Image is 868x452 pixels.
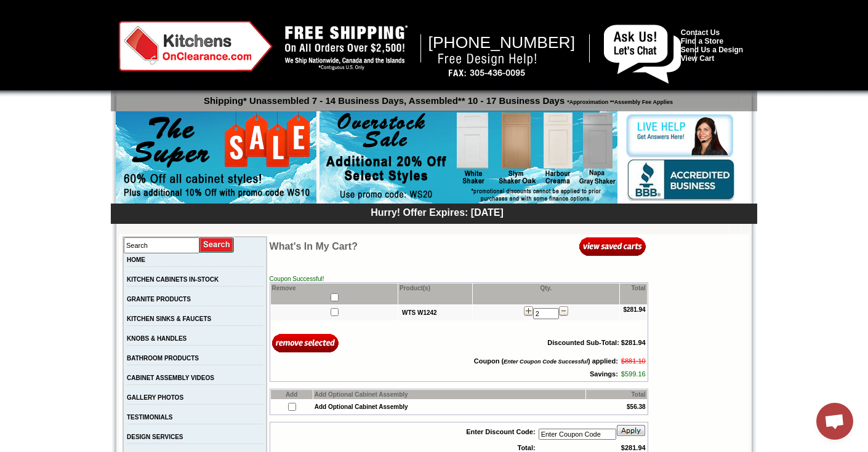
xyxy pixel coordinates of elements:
div: Open chat [816,403,853,440]
td: Product(s) [398,283,472,304]
img: View Saved Carts [579,236,646,256]
a: KITCHEN SINKS & FAUCETS [127,315,211,322]
a: GALLERY PHOTOS [127,394,183,401]
a: KITCHEN CABINETS IN-STOCK [127,276,219,283]
b: Add Optional Cabinet Assembly [315,403,408,410]
a: BATHROOM PRODUCTS [127,355,199,362]
s: $881.10 [621,357,646,365]
b: Enter Discount Code: [466,428,535,435]
input: Remove Selected [272,333,339,353]
span: $599.16 [621,370,646,378]
td: Total [586,390,646,399]
a: Send Us a Design [681,46,743,54]
a: HOME [127,256,145,263]
b: Discounted Sub-Total: $281.94 [547,339,645,346]
b: $281.94 [623,306,645,313]
b: Coupon ( ) applied: [474,357,618,365]
b: $56.38 [627,403,646,410]
span: [PHONE_NUMBER] [428,33,576,52]
b: Total: [518,444,536,451]
div: Hurry! Offer Expires: [DATE] [117,205,757,218]
a: KNOBS & HANDLES [127,335,187,342]
td: Remove [271,283,398,304]
td: Add [271,390,313,399]
td: Total [620,283,647,304]
i: Enter Coupon Code Successful [504,359,588,365]
a: CABINET ASSEMBLY VIDEOS [127,375,214,381]
td: Add Optional Cabinet Assembly [313,390,586,399]
a: View Cart [681,54,714,63]
a: Find a Store [681,37,723,46]
a: TESTIMONIALS [127,414,172,421]
b: $281.94 [621,444,646,451]
b: Savings: [590,370,618,378]
td: What's In My Cart? [270,236,468,256]
input: Submit [199,237,235,253]
img: Kitchens on Clearance Logo [119,21,273,71]
a: GRANITE PRODUCTS [127,296,191,303]
p: Shipping* Unassembled 7 - 14 Business Days, Assembled** 10 - 17 Business Days [117,90,757,106]
a: WTS W1242 [402,309,437,316]
span: *Approximation **Assembly Fee Applies [565,96,673,105]
a: DESIGN SERVICES [127,434,183,440]
span: Coupon Successful! [270,276,324,282]
td: Qty. [473,283,619,304]
a: Contact Us [681,28,720,37]
img: apply_button.gif [616,424,646,437]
